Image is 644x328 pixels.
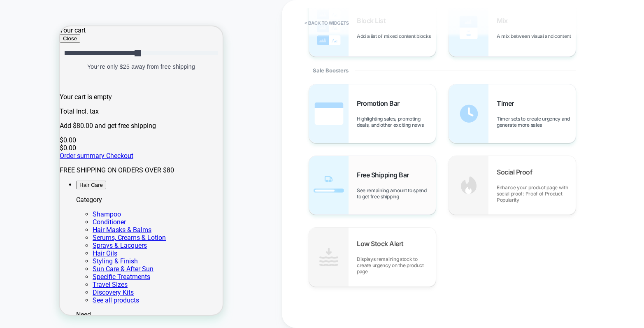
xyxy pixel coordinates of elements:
button: < Back to widgets [300,16,353,30]
span: Displays remaining stock to create urgency on the product page [357,256,436,274]
span: Free Shipping Bar [357,171,413,179]
div: Sale Boosters [309,57,576,84]
p: Need [16,284,163,292]
span: See remaining amount to spend to get free shipping [357,187,436,200]
span: Timer sets to create urgency and generate more sales [497,116,576,128]
span: Enhance your product page with social proof: Proof of Product Popularity [497,184,576,203]
span: Low Stock Alert [357,240,408,248]
span: A mix between visual and content [497,33,575,39]
span: Timer [497,99,518,107]
span: Add a list of mixed content blocks [357,33,435,39]
span: Social Proof [497,168,536,176]
span: Promotion Bar [357,99,404,107]
iframe: To enrich screen reader interactions, please activate Accessibility in Grammarly extension settings [60,26,223,315]
span: Highlighting sales, promoting deals, and other exciting news [357,116,436,128]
